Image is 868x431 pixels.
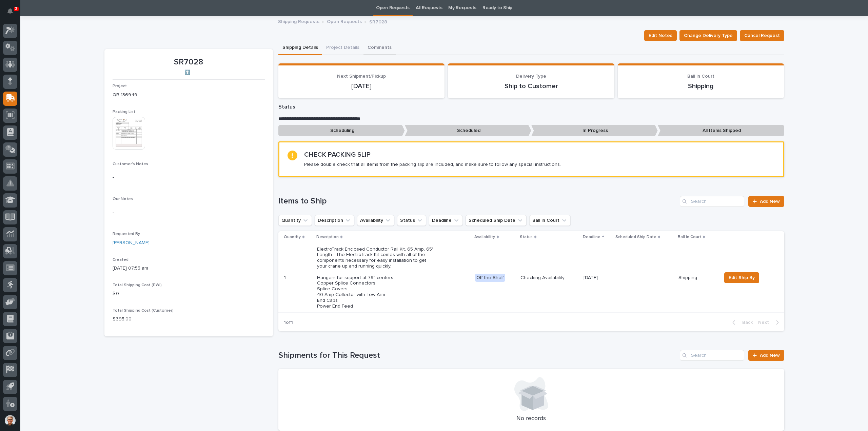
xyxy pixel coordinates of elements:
span: Total Shipping Cost (Customer) [113,309,174,313]
p: In Progress [531,125,658,136]
button: Scheduled Ship Date [466,215,527,226]
button: Status [397,215,426,226]
h1: Shipments for This Request [278,351,677,360]
a: [PERSON_NAME] [113,239,150,247]
a: Shipping Requests [278,17,319,25]
span: Our Notes [113,197,133,201]
tr: 11 ElectroTrack Enclosed Conductor Rail Kit, 65 Amp, 65' Length - The ElectroTrack Kit comes with... [278,243,784,312]
span: Delivery Type [516,74,546,79]
span: Edit Ship By [729,274,755,282]
p: [DATE] [584,275,611,281]
p: Deadline [583,233,600,241]
p: - [113,209,265,216]
span: Cancel Request [744,32,780,40]
p: Scheduling [278,125,405,136]
p: All Items Shipped [658,125,784,136]
button: Comments [363,41,396,55]
span: Requested By [113,232,140,236]
button: Availability [357,215,394,226]
p: Quantity [284,233,301,241]
span: Project [113,84,127,88]
p: - [616,275,673,281]
p: Shipping [626,82,776,90]
span: Created [113,258,129,262]
p: [DATE] 07:55 am [113,265,265,272]
button: Ball in Court [529,215,571,226]
button: Change Delivery Type [679,30,737,41]
span: Add New [760,353,780,358]
p: - [113,174,265,181]
button: Description [315,215,354,226]
span: Next Shipment/Pickup [337,74,386,79]
h2: CHECK PACKING SLIP [304,151,371,159]
button: Edit Notes [644,30,677,41]
span: Next [758,319,773,326]
span: Add New [760,199,780,204]
h1: Items to Ship [278,196,677,206]
p: $ 0 [113,290,265,297]
p: Checking Availability [520,275,578,281]
p: Scheduled [405,125,531,136]
p: 1 of 1 [278,314,298,331]
button: Back [727,319,755,326]
p: ⬆️ [113,70,262,76]
button: Quantity [278,215,312,226]
input: Search [680,350,744,361]
div: Notifications3 [8,8,17,19]
a: Add New [748,350,784,361]
span: Ball in Court [687,74,714,79]
button: users-avatar [3,413,17,428]
span: Back [738,319,753,326]
span: Change Delivery Type [684,32,733,40]
button: Project Details [322,41,363,55]
span: Customer's Notes [113,162,148,166]
p: Status [278,104,784,110]
p: No records [287,415,776,423]
p: Status [520,233,533,241]
p: Ship to Customer [456,82,606,90]
button: Next [755,319,784,326]
p: QB 136949 [113,92,265,99]
button: Edit Ship By [724,272,759,283]
p: [DATE] [287,82,437,90]
a: Open Requests [327,17,362,25]
p: $ 395.00 [113,316,265,323]
p: SR7028 [113,57,265,67]
p: Availability [474,233,495,241]
p: SR7028 [369,18,387,25]
div: Off the Shelf [475,274,505,282]
span: Edit Notes [649,32,672,40]
p: Ball in Court [678,233,701,241]
p: Scheduled Ship Date [615,233,656,241]
button: Notifications [3,4,17,18]
p: Please double check that all items from the packing slip are included, and make sure to follow an... [304,161,561,168]
p: 1 [284,274,287,281]
a: Add New [748,196,784,207]
p: Shipping [678,275,716,281]
p: ElectroTrack Enclosed Conductor Rail Kit, 65 Amp, 65' Length - The ElectroTrack Kit comes with al... [317,247,436,309]
span: Packing List [113,110,135,114]
span: Total Shipping Cost (PWI) [113,283,162,287]
button: Shipping Details [278,41,322,55]
input: Search [680,196,744,207]
p: 3 [15,6,17,11]
p: Description [316,233,339,241]
button: Deadline [429,215,463,226]
button: Cancel Request [740,30,784,41]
